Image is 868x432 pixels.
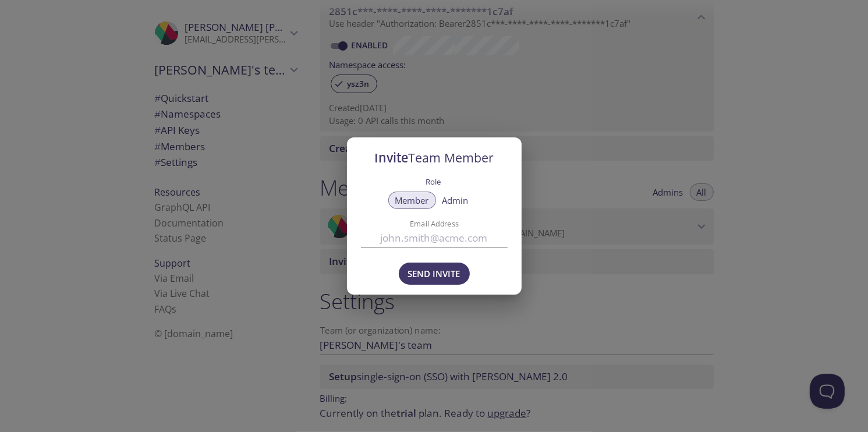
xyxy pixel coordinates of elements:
label: Email Address [379,220,489,228]
button: Send Invite [399,263,470,285]
label: Role [426,173,441,189]
span: Send Invite [408,266,460,281]
button: Admin [435,192,476,209]
input: john.smith@acme.com [361,228,508,247]
span: Invite [374,149,494,166]
span: Team Member [408,149,494,166]
button: Member [388,192,436,209]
